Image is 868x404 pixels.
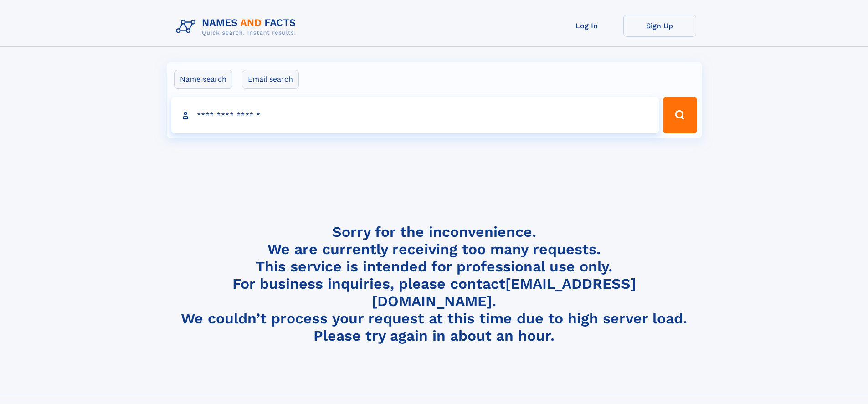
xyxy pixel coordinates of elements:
[550,15,623,37] a: Log In
[623,15,696,37] a: Sign Up
[242,70,299,89] label: Email search
[172,223,696,345] h4: Sorry for the inconvenience. We are currently receiving too many requests. This service is intend...
[171,97,659,133] input: search input
[172,15,303,39] img: Logo Names and Facts
[372,275,636,310] a: [EMAIL_ADDRESS][DOMAIN_NAME]
[663,97,697,133] button: Search Button
[174,70,232,89] label: Name search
